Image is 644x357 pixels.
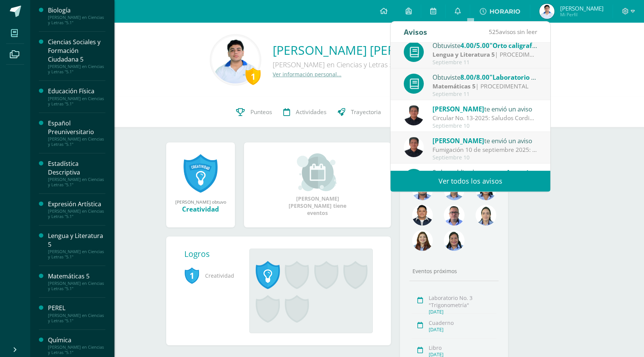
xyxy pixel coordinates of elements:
div: Obtuviste en [432,72,537,82]
img: eff8bfa388aef6dbf44d967f8e9a2edc.png [404,105,424,125]
span: Trayectoria [351,108,381,116]
div: Laboratorio No. 3 "Trigonometría" [429,294,496,309]
div: [PERSON_NAME] en Ciencias y Letras "5.1" [48,15,105,25]
img: b5c9dae539eddf7879aa80ab9743f5ef.png [212,36,259,83]
div: Septiembre 11 [432,59,537,66]
span: HORARIO [490,8,520,15]
div: Creatividad [174,205,227,213]
div: [PERSON_NAME] en Ciencias y Letras "5.1" [48,249,105,260]
img: eccc7a2d5da755eac5968f4df6463713.png [412,205,433,226]
strong: Matemáticas 5 [432,82,476,90]
a: Educación Física[PERSON_NAME] en Ciencias y Letras "5.1" [48,87,105,106]
div: Logros [184,249,243,259]
span: Creatividad [184,265,237,286]
a: [PERSON_NAME] [PERSON_NAME] [273,42,464,58]
a: Ver todos los avisos [391,171,550,192]
div: [PERSON_NAME] en Ciencias y Letras "5.1" [48,313,105,323]
a: Trayectoria [332,97,387,127]
span: 8.00/8.00 [460,73,490,82]
span: avisos sin leer [489,28,537,36]
span: 4.00/5.00 [460,41,490,50]
div: Circular No. 13-2025: Saludos Cordiales, por este medio se hace notificación electrónica de la ci... [432,114,537,122]
a: Ciencias Sociales y Formación Ciudadana 5[PERSON_NAME] en Ciencias y Letras "5.1" [48,38,105,74]
div: [PERSON_NAME] [PERSON_NAME] tiene eventos [280,153,355,216]
div: Se ha publicado un nuevo [432,167,537,177]
div: te envió un aviso [432,136,537,145]
div: [PERSON_NAME] en Ciencias y Letras "5.1" [48,96,105,107]
a: Matemáticas 5[PERSON_NAME] en Ciencias y Letras "5.1" [48,272,105,291]
div: Química [48,336,105,345]
a: Química[PERSON_NAME] en Ciencias y Letras "5.1" [48,336,105,355]
span: Anuncio [506,168,532,177]
div: [DATE] [429,326,496,333]
div: Libro [429,344,496,351]
div: [PERSON_NAME] en Ciencias y Letras "5.1" [48,209,105,219]
div: | PROCEDIMENTAL [432,50,537,59]
a: Punteos [230,97,278,127]
span: "Laboratorio No. 3 "Trigonometría"" [490,73,603,82]
div: Septiembre 10 [432,155,537,161]
div: [PERSON_NAME] en Ciencias y Letras "5.1" [48,64,105,74]
div: [PERSON_NAME] en Ciencias y Letras "5.1" [48,177,105,187]
div: Estadística Descriptiva [48,159,105,177]
a: PEREL[PERSON_NAME] en Ciencias y Letras "5.1" [48,304,105,323]
div: [PERSON_NAME] en Ciencias y Letras "5.1" [48,136,105,147]
span: [PERSON_NAME] [432,105,484,113]
div: Cuaderno [429,319,496,326]
div: Eventos próximos [409,267,499,275]
span: Actividades [296,108,326,116]
a: Estadística Descriptiva[PERSON_NAME] en Ciencias y Letras "5.1" [48,159,105,187]
div: Avisos [404,22,427,42]
img: 30ea9b988cec0d4945cca02c4e803e5a.png [444,205,465,226]
a: Expresión Artística[PERSON_NAME] en Ciencias y Letras "5.1" [48,200,105,219]
a: Actividades [278,97,332,127]
span: 525 [489,28,499,36]
div: Fumigación 10 de septiembre 2025: Favor tomar en consideración la información referida. [432,145,537,154]
a: Español Preuniversitario[PERSON_NAME] en Ciencias y Letras "5.1" [48,119,105,147]
a: Ver información personal... [273,71,341,78]
img: a9adb280a5deb02de052525b0213cdb9.png [412,230,433,251]
div: [PERSON_NAME] en Ciencias y Letras "5.1" [48,281,105,291]
div: Matemáticas 5 [48,272,105,281]
div: [PERSON_NAME] en Ciencias y Letras "5.1" [48,345,105,355]
span: Mi Perfil [560,11,604,18]
span: [PERSON_NAME] [560,5,604,12]
a: Biología[PERSON_NAME] en Ciencias y Letras "5.1" [48,6,105,25]
img: 4a7f7f1a360f3d8e2a3425f4c4febaf9.png [444,230,465,251]
div: Obtuviste en [432,40,537,50]
span: "Orto caligrafía" [490,41,541,50]
div: [DATE] [429,309,496,315]
div: Septiembre 10 [432,123,537,129]
span: Punteos [250,108,272,116]
div: Educación Física [48,87,105,96]
div: [PERSON_NAME] obtuvo [174,199,227,205]
div: te envió un aviso [432,104,537,114]
a: Contactos [387,97,440,127]
span: 1 [184,267,199,284]
img: e975b94b90a74fab4a6aee76613f58dc.png [539,4,554,19]
div: [PERSON_NAME] en Ciencias y Letras 5.1 [273,58,464,71]
div: Expresión Artística [48,200,105,209]
a: Lengua y Literatura 5[PERSON_NAME] en Ciencias y Letras "5.1" [48,232,105,260]
strong: Lengua y Literatura 5 [432,50,495,59]
div: Ciencias Sociales y Formación Ciudadana 5 [48,38,105,64]
span: [PERSON_NAME] [432,136,484,145]
img: event_small.png [297,153,338,191]
div: | PROCEDIMENTAL [432,82,537,91]
div: Biología [48,6,105,15]
img: 375aecfb130304131abdbe7791f44736.png [476,205,496,226]
img: eff8bfa388aef6dbf44d967f8e9a2edc.png [404,137,424,157]
div: Lengua y Literatura 5 [48,232,105,249]
div: Español Preuniversitario [48,119,105,136]
div: Septiembre 11 [432,91,537,97]
div: 1 [246,68,261,85]
div: PEREL [48,304,105,312]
